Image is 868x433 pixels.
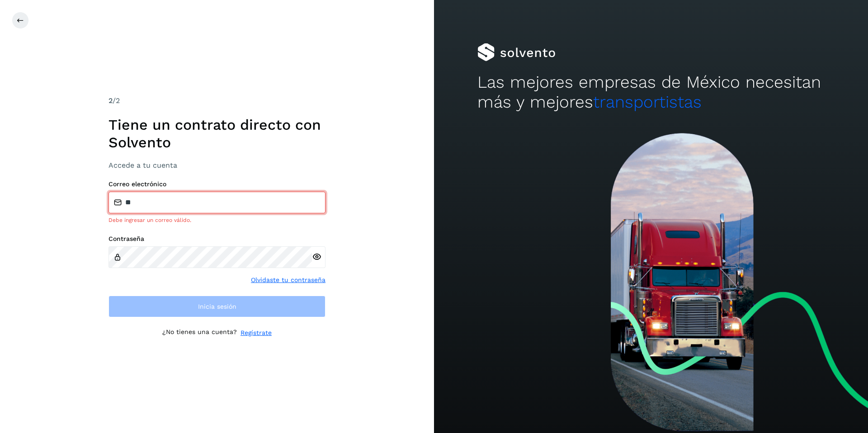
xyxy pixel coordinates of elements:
button: Inicia sesión [108,296,325,317]
h3: Accede a tu cuenta [108,161,325,169]
h2: Las mejores empresas de México necesitan más y mejores [477,72,825,113]
span: 2 [108,96,113,105]
div: Debe ingresar un correo válido. [108,216,325,224]
div: /2 [108,95,325,106]
span: Inicia sesión [198,303,236,310]
label: Correo electrónico [108,180,325,188]
a: Olvidaste tu contraseña [251,275,325,285]
span: transportistas [593,92,702,112]
p: ¿No tienes una cuenta? [162,328,237,338]
label: Contraseña [108,235,325,243]
h1: Tiene un contrato directo con Solvento [108,116,325,151]
a: Regístrate [241,328,272,338]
